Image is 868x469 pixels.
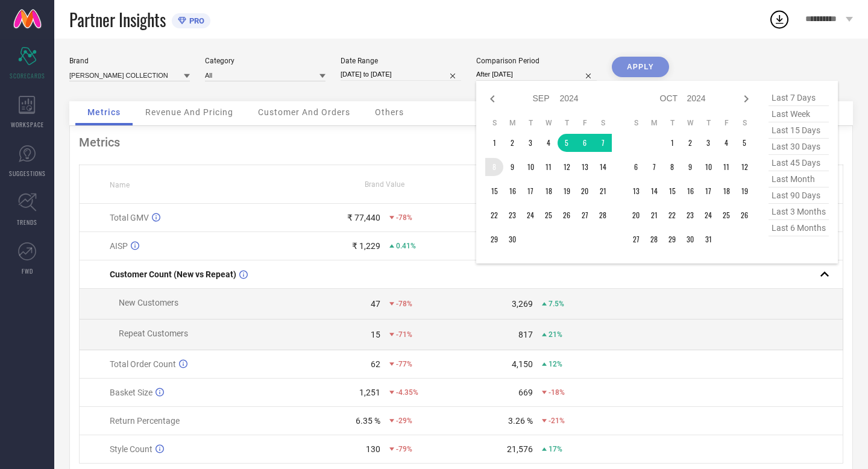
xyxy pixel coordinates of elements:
[119,298,178,307] span: New Customers
[485,182,503,200] td: Sun Sep 15 2024
[110,416,180,426] span: Return Percentage
[521,182,539,200] td: Tue Sep 17 2024
[10,71,45,80] span: SCORECARDS
[663,158,681,176] td: Tue Oct 08 2024
[558,118,576,128] th: Thursday
[9,169,46,178] span: SUGGESTIONS
[110,359,176,369] span: Total Order Count
[769,8,790,30] div: Open download list
[663,230,681,248] td: Tue Oct 29 2024
[735,118,753,128] th: Saturday
[119,329,188,338] span: Repeat Customers
[396,417,412,425] span: -29%
[645,118,663,128] th: Monday
[485,118,503,128] th: Sunday
[69,57,190,65] div: Brand
[503,206,521,224] td: Mon Sep 23 2024
[503,118,521,128] th: Monday
[558,206,576,224] td: Thu Sep 26 2024
[371,299,380,309] div: 47
[521,118,539,128] th: Tuesday
[769,187,829,204] span: last 90 days
[539,206,558,224] td: Wed Sep 25 2024
[735,182,753,200] td: Sat Oct 19 2024
[735,134,753,152] td: Sat Oct 05 2024
[485,92,500,106] div: Previous month
[627,118,645,128] th: Sunday
[681,158,699,176] td: Wed Oct 09 2024
[110,388,153,397] span: Basket Size
[769,155,829,171] span: last 45 days
[485,158,503,176] td: Sun Sep 08 2024
[769,139,829,155] span: last 30 days
[663,206,681,224] td: Tue Oct 22 2024
[539,118,558,128] th: Wednesday
[663,182,681,200] td: Tue Oct 15 2024
[769,220,829,236] span: last 6 months
[627,206,645,224] td: Sun Oct 20 2024
[503,134,521,152] td: Mon Sep 02 2024
[663,134,681,152] td: Tue Oct 01 2024
[735,206,753,224] td: Sat Oct 26 2024
[681,230,699,248] td: Wed Oct 30 2024
[576,134,594,152] td: Fri Sep 06 2024
[17,218,37,227] span: TRENDS
[79,135,843,150] div: Metrics
[558,158,576,176] td: Thu Sep 12 2024
[145,107,233,117] span: Revenue And Pricing
[549,300,564,308] span: 7.5%
[508,416,533,426] div: 3.26 %
[594,158,612,176] td: Sat Sep 14 2024
[205,57,325,65] div: Category
[681,134,699,152] td: Wed Oct 02 2024
[717,182,735,200] td: Fri Oct 18 2024
[22,266,33,275] span: FWD
[507,444,533,454] div: 21,576
[503,230,521,248] td: Mon Sep 30 2024
[518,388,533,397] div: 669
[521,206,539,224] td: Tue Sep 24 2024
[769,90,829,106] span: last 7 days
[699,158,717,176] td: Thu Oct 10 2024
[396,360,412,368] span: -77%
[110,181,130,189] span: Name
[396,213,412,222] span: -78%
[594,134,612,152] td: Sat Sep 07 2024
[576,206,594,224] td: Fri Sep 27 2024
[699,230,717,248] td: Thu Oct 31 2024
[375,107,404,117] span: Others
[549,417,565,425] span: -21%
[549,445,562,453] span: 17%
[645,206,663,224] td: Mon Oct 21 2024
[735,158,753,176] td: Sat Oct 12 2024
[627,158,645,176] td: Sun Oct 06 2024
[627,182,645,200] td: Sun Oct 13 2024
[549,388,565,397] span: -18%
[717,118,735,128] th: Friday
[576,182,594,200] td: Fri Sep 20 2024
[645,158,663,176] td: Mon Oct 07 2024
[549,330,562,339] span: 21%
[396,242,416,250] span: 0.41%
[539,182,558,200] td: Wed Sep 18 2024
[110,269,236,279] span: Customer Count (New vs Repeat)
[681,182,699,200] td: Wed Oct 16 2024
[518,330,533,339] div: 817
[699,118,717,128] th: Thursday
[341,57,461,65] div: Date Range
[717,158,735,176] td: Fri Oct 11 2024
[396,330,412,339] span: -71%
[663,118,681,128] th: Tuesday
[521,134,539,152] td: Tue Sep 03 2024
[558,182,576,200] td: Thu Sep 19 2024
[512,299,533,309] div: 3,269
[717,206,735,224] td: Fri Oct 25 2024
[769,122,829,139] span: last 15 days
[347,213,380,222] div: ₹ 77,440
[769,204,829,220] span: last 3 months
[594,182,612,200] td: Sat Sep 21 2024
[576,158,594,176] td: Fri Sep 13 2024
[476,68,597,81] input: Select comparison period
[699,182,717,200] td: Thu Oct 17 2024
[558,134,576,152] td: Thu Sep 05 2024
